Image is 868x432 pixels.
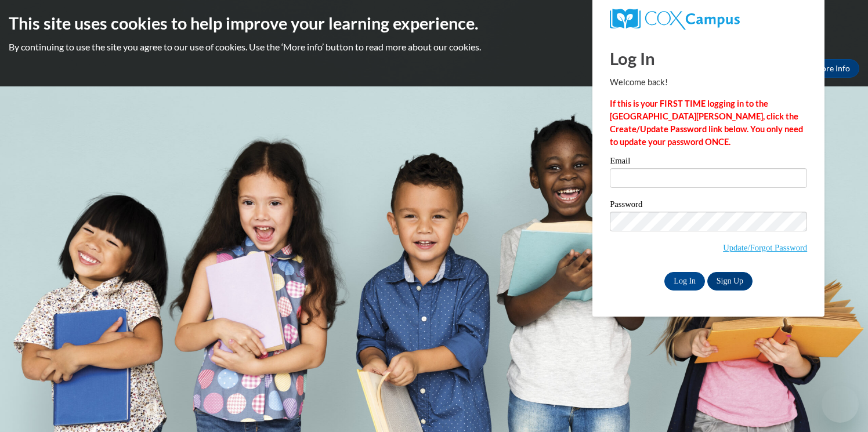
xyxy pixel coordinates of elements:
label: Password [610,200,807,212]
a: Sign Up [707,272,753,291]
p: Welcome back! [610,76,807,89]
p: By continuing to use the site you agree to our use of cookies. Use the ‘More info’ button to read... [9,41,859,53]
h2: This site uses cookies to help improve your learning experience. [9,12,859,35]
strong: If this is your FIRST TIME logging in to the [GEOGRAPHIC_DATA][PERSON_NAME], click the Create/Upd... [610,99,803,147]
label: Email [610,157,807,168]
iframe: Button to launch messaging window [822,386,859,423]
input: Log In [664,272,705,291]
a: COX Campus [610,9,807,30]
a: Update/Forgot Password [723,243,807,252]
a: More Info [805,59,859,78]
img: COX Campus [610,9,740,30]
h1: Log In [610,46,807,70]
